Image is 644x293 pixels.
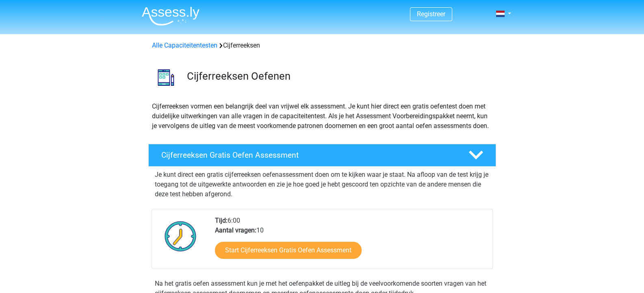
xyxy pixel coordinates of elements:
img: cijferreeksen [149,60,183,95]
img: Assessly [142,7,199,26]
h4: Cijferreeksen Gratis Oefen Assessment [161,150,455,160]
h3: Cijferreeksen Oefenen [187,70,490,82]
b: Aantal vragen: [215,226,256,234]
p: Cijferreeksen vormen een belangrijk deel van vrijwel elk assessment. Je kunt hier direct een grat... [152,102,492,131]
a: Registreer [417,10,445,18]
a: Start Cijferreeksen Gratis Oefen Assessment [215,242,362,259]
a: Cijferreeksen Gratis Oefen Assessment [145,144,499,167]
div: Cijferreeksen [149,41,496,50]
div: 6:00 10 [209,216,492,269]
img: Klok [160,216,201,256]
p: Je kunt direct een gratis cijferreeksen oefenassessment doen om te kijken waar je staat. Na afloo... [155,170,490,199]
b: Tijd: [215,217,228,224]
a: Alle Capaciteitentesten [152,41,217,49]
